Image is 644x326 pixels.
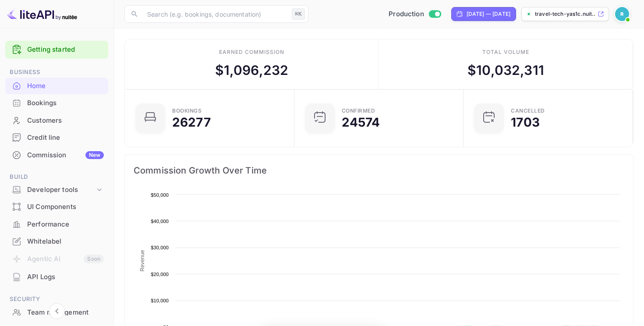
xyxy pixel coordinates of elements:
a: UI Components [5,198,108,215]
a: Credit line [5,129,108,145]
div: 24574 [342,116,380,128]
a: Getting started [27,45,104,55]
img: LiteAPI logo [7,7,77,21]
a: Bookings [5,95,108,111]
div: $ 10,032,311 [467,60,544,80]
text: Revenue [139,250,145,271]
div: Bookings [5,95,108,112]
div: Performance [27,220,104,230]
div: Team management [5,304,108,321]
div: Credit line [27,133,104,143]
text: $40,000 [151,219,169,224]
div: Getting started [5,41,108,59]
div: UI Components [5,198,108,216]
div: Credit line [5,129,108,146]
text: $20,000 [151,272,169,277]
div: Performance [5,216,108,233]
div: Earned commission [219,48,284,56]
div: CommissionNew [5,147,108,164]
img: Revolut [615,7,629,21]
div: ⌘K [292,8,305,20]
span: Business [5,67,108,77]
text: $10,000 [151,298,169,303]
div: Switch to Sandbox mode [385,9,444,19]
span: Security [5,294,108,304]
a: Customers [5,112,108,128]
div: 26277 [172,116,211,128]
div: CANCELLED [511,108,545,113]
p: travel-tech-yas1c.nuit... [535,10,596,18]
div: Home [5,78,108,95]
span: Build [5,172,108,182]
text: $50,000 [151,192,169,198]
div: API Logs [27,272,104,282]
div: Bookings [27,98,104,108]
div: $ 1,096,232 [215,60,289,80]
div: 1703 [511,116,540,128]
div: [DATE] — [DATE] [467,10,510,18]
div: Team management [27,308,104,318]
div: UI Components [27,202,104,212]
div: Whitelabel [5,233,108,250]
div: Home [27,81,104,91]
div: Customers [5,112,108,129]
div: Developer tools [5,182,108,198]
div: Total volume [482,48,529,56]
div: Commission [27,150,104,160]
a: Team management [5,304,108,320]
div: Confirmed [342,108,375,113]
text: $30,000 [151,245,169,250]
div: Developer tools [27,185,95,195]
div: Whitelabel [27,237,104,247]
a: CommissionNew [5,147,108,163]
button: Collapse navigation [49,303,65,319]
input: Search (e.g. bookings, documentation) [142,5,288,23]
span: Production [389,9,424,19]
div: API Logs [5,269,108,286]
div: Bookings [172,108,202,113]
a: Whitelabel [5,233,108,249]
div: New [85,151,104,159]
div: Customers [27,116,104,126]
a: Performance [5,216,108,232]
span: Commission Growth Over Time [134,163,624,177]
a: API Logs [5,269,108,285]
a: Home [5,78,108,94]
